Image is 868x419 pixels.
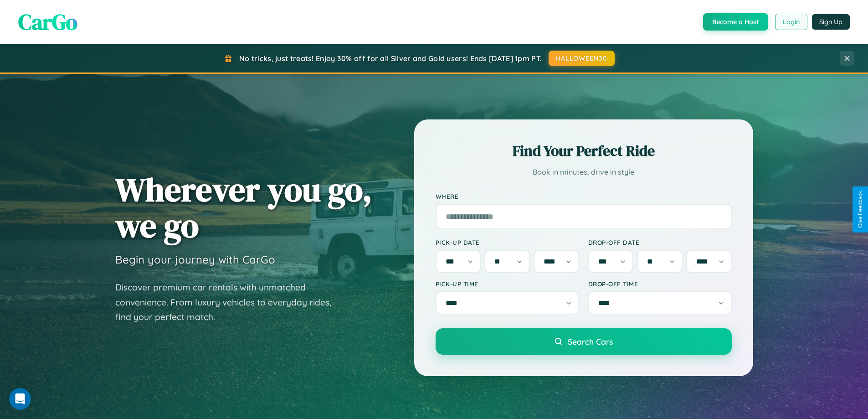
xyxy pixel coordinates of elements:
[775,14,807,30] button: Login
[18,7,77,37] span: CarGo
[568,336,613,347] span: Search Cars
[436,141,732,161] h2: Find Your Perfect Ride
[549,51,615,66] button: HALLOWEEN30
[436,166,732,179] p: Book in minutes, drive in style
[115,171,372,243] h1: Wherever you go, we go
[436,280,579,288] label: Pick-up Time
[115,253,275,266] h3: Begin your journey with CarGo
[9,388,31,410] iframe: Intercom live chat
[857,191,863,228] div: Give Feedback
[703,13,768,31] button: Become a Host
[436,238,579,246] label: Pick-up Date
[588,280,732,288] label: Drop-off Time
[436,328,732,355] button: Search Cars
[436,192,732,200] label: Where
[239,54,542,63] span: No tricks, just treats! Enjoy 30% off for all Silver and Gold users! Ends [DATE] 1pm PT.
[588,238,732,246] label: Drop-off Date
[812,14,850,30] button: Sign Up
[115,280,343,325] p: Discover premium car rentals with unmatched convenience. From luxury vehicles to everyday rides, ...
